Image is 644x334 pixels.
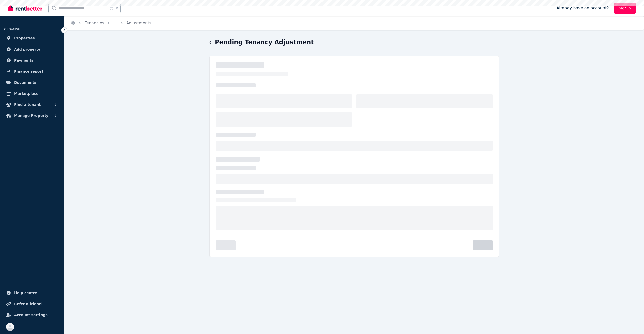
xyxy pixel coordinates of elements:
[4,111,60,121] button: Manage Property
[4,89,60,99] a: Marketplace
[4,33,60,43] a: Properties
[4,66,60,76] a: Finance report
[4,77,60,88] a: Documents
[14,113,48,119] span: Manage Property
[8,4,42,12] img: RentBetter
[4,288,60,298] a: Help centre
[4,299,60,309] a: Refer a friend
[14,79,36,86] span: Documents
[4,310,60,320] a: Account settings
[4,44,60,54] a: Add property
[14,312,48,318] span: Account settings
[85,21,104,25] a: Tenancies
[4,55,60,65] a: Payments
[14,35,35,41] span: Properties
[556,5,609,11] span: Already have an account?
[14,68,43,74] span: Finance report
[126,21,151,25] a: Adjustments
[14,301,42,307] span: Refer a friend
[64,16,157,30] nav: Breadcrumb
[14,46,41,52] span: Add property
[14,57,33,63] span: Payments
[116,6,118,10] span: k
[4,100,60,110] button: Find a tenant
[614,3,636,14] a: Sign In
[14,290,37,296] span: Help centre
[14,102,41,108] span: Find a tenant
[14,91,38,97] span: Marketplace
[4,28,20,31] span: ORGANISE
[113,21,117,25] a: ...
[215,38,314,46] h1: Pending Tenancy Adjustment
